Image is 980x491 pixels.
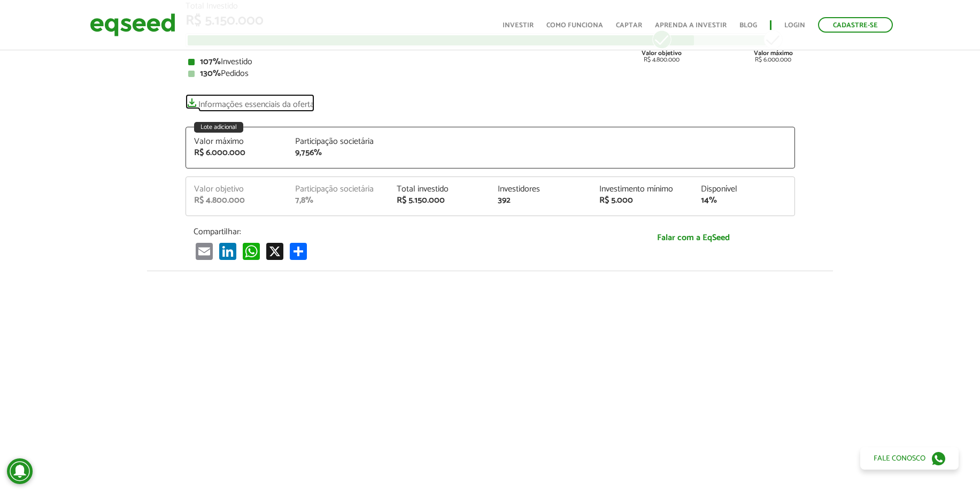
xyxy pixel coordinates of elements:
[194,196,280,205] div: R$ 4.800.000
[295,196,381,205] div: 7,8%
[599,185,685,194] div: Investimento mínimo
[701,196,786,205] div: 14%
[90,11,175,39] img: EqSeed
[616,22,642,29] a: Captar
[200,66,221,81] strong: 130%
[188,70,792,78] div: Pedidos
[754,48,793,58] strong: Valor máximo
[295,149,381,157] div: 9,756%
[295,137,381,146] div: Participação societária
[288,242,309,260] a: Share
[186,94,314,109] a: Informações essenciais da oferta
[194,242,215,260] a: Email
[600,227,787,249] a: Falar com a EqSeed
[194,137,280,146] div: Valor máximo
[217,242,238,260] a: LinkedIn
[498,185,583,194] div: Investidores
[599,196,685,205] div: R$ 5.000
[200,55,221,69] strong: 107%
[194,185,280,194] div: Valor objetivo
[295,185,381,194] div: Participação societária
[397,185,482,194] div: Total investido
[818,17,893,33] a: Cadastre-se
[655,22,727,29] a: Aprenda a investir
[754,29,793,63] div: R$ 6.000.000
[264,242,285,260] a: X
[784,22,805,29] a: Login
[194,227,584,237] p: Compartilhar:
[642,29,682,63] div: R$ 4.800.000
[194,149,280,157] div: R$ 6.000.000
[546,22,603,29] a: Como funciona
[241,242,262,260] a: WhatsApp
[503,22,534,29] a: Investir
[194,122,243,133] div: Lote adicional
[642,48,682,58] strong: Valor objetivo
[701,185,786,194] div: Disponível
[860,447,959,470] a: Fale conosco
[397,196,482,205] div: R$ 5.150.000
[739,22,757,29] a: Blog
[498,196,583,205] div: 392
[188,58,792,66] div: Investido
